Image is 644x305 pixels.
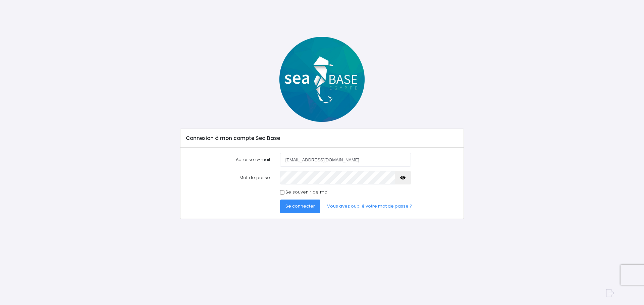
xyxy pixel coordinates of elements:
[322,200,418,213] a: Vous avez oublié votre mot de passe ?
[181,171,275,184] label: Mot de passe
[180,129,463,148] div: Connexion à mon compte Sea Base
[280,200,320,213] button: Se connecter
[181,153,275,166] label: Adresse e-mail
[285,203,315,209] span: Se connecter
[285,189,328,196] label: Se souvenir de moi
